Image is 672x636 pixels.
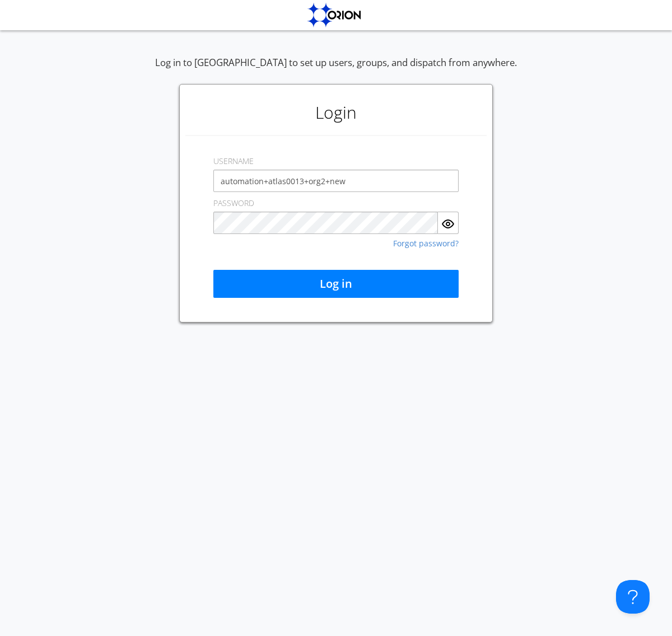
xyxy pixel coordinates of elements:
[213,270,459,298] button: Log in
[213,198,254,209] label: PASSWORD
[393,240,459,247] a: Forgot password?
[155,56,517,84] div: Log in to [GEOGRAPHIC_DATA] to set up users, groups, and dispatch from anywhere.
[441,217,455,231] img: eye.svg
[616,580,650,614] iframe: Toggle Customer Support
[213,212,438,234] input: Password
[185,90,487,135] h1: Login
[213,156,254,167] label: USERNAME
[438,212,459,234] button: Show Password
